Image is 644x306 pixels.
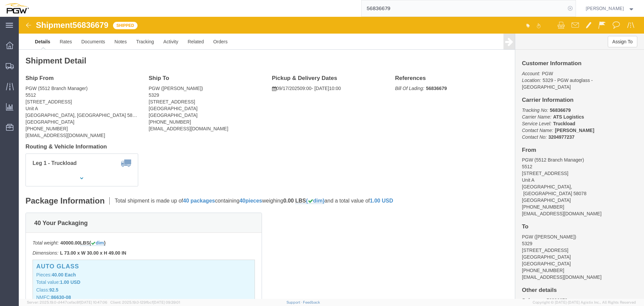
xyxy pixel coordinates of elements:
[27,300,107,304] span: Server: 2025.19.0-d447cefac8f
[19,17,644,299] iframe: FS Legacy Container
[303,300,320,304] a: Feedback
[110,300,180,304] span: Client: 2025.19.0-129fbcf
[585,4,635,12] button: [PERSON_NAME]
[533,300,636,305] span: Copyright © [DATE]-[DATE] Agistix Inc., All Rights Reserved
[5,3,29,13] img: logo
[362,0,566,16] input: Search for shipment number, reference number
[153,300,180,304] span: [DATE] 09:39:01
[286,300,303,304] a: Support
[586,5,624,12] span: Phillip Thornton
[80,300,107,304] span: [DATE] 10:47:06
